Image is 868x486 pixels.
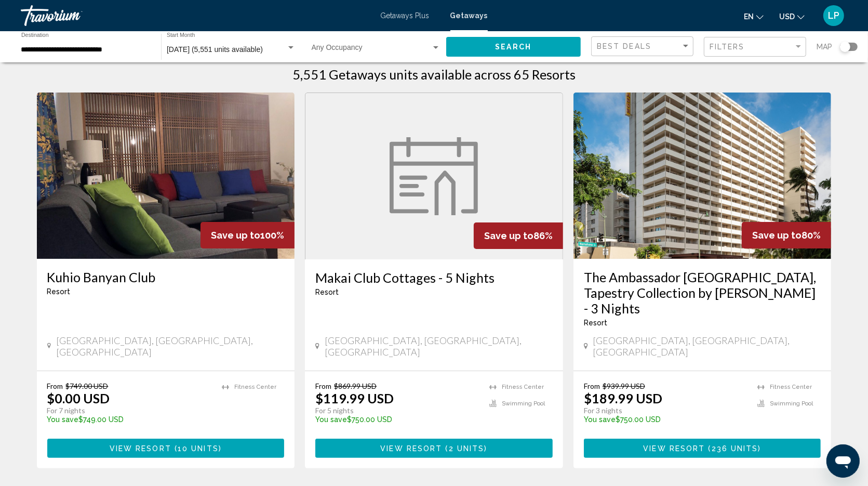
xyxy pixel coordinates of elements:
a: Kuhio Banyan Club [47,269,285,285]
button: Filter [704,36,806,58]
p: $750.00 USD [315,415,479,424]
span: ( ) [443,444,488,453]
p: $0.00 USD [47,390,110,406]
button: View Resort(10 units) [47,439,285,458]
span: [GEOGRAPHIC_DATA], [GEOGRAPHIC_DATA], [GEOGRAPHIC_DATA] [593,335,821,358]
span: View Resort [110,444,171,453]
span: USD [779,12,795,21]
span: $939.99 USD [603,382,645,390]
button: Change currency [779,9,805,24]
iframe: Button to launch messaging window [826,444,860,478]
span: [GEOGRAPHIC_DATA], [GEOGRAPHIC_DATA], [GEOGRAPHIC_DATA] [56,335,284,358]
span: [DATE] (5,551 units available) [167,45,263,54]
span: View Resort [380,444,442,453]
span: From [47,382,63,390]
span: Resort [584,319,607,327]
span: Save up to [211,230,260,241]
p: For 5 nights [315,406,479,415]
span: Fitness Center [234,384,276,390]
button: Search [446,37,581,56]
div: 80% [742,222,831,248]
a: Getaways [450,11,488,20]
span: Search [495,43,531,51]
span: From [584,382,600,390]
span: 236 units [712,444,758,453]
a: Getaways Plus [381,11,430,20]
span: en [744,12,754,21]
a: Makai Club Cottages - 5 Nights [315,270,553,285]
a: Travorium [21,5,370,26]
span: ( ) [705,444,762,453]
span: Fitness Center [770,384,812,390]
mat-select: Sort by [597,42,690,51]
div: 86% [474,222,563,249]
span: From [315,382,331,390]
h1: 5,551 Getaways units available across 65 Resorts [292,67,576,82]
span: View Resort [643,444,705,453]
span: Fitness Center [502,384,544,390]
img: RN97E01X.jpg [573,93,832,259]
span: You save [584,415,616,424]
span: $749.00 USD [66,382,109,390]
span: LP [828,10,839,21]
span: Save up to [752,230,802,241]
button: View Resort(2 units) [315,439,553,458]
a: The Ambassador [GEOGRAPHIC_DATA], Tapestry Collection by [PERSON_NAME] - 3 Nights [584,269,821,316]
div: 100% [201,222,295,248]
button: View Resort(236 units) [584,439,821,458]
span: ( ) [171,444,222,453]
img: 1297I01X.jpg [37,93,295,259]
span: Filters [710,43,745,51]
p: For 3 nights [584,406,747,415]
span: $869.99 USD [334,382,377,390]
span: You save [315,415,347,424]
span: Resort [47,287,71,296]
p: $750.00 USD [584,415,747,424]
span: Resort [315,288,339,296]
span: Save up to [484,230,533,241]
span: 2 units [449,444,485,453]
img: week.svg [390,137,478,215]
span: You save [47,415,79,424]
span: Swimming Pool [502,400,545,407]
p: For 7 nights [47,406,212,415]
span: Best Deals [597,42,651,50]
span: [GEOGRAPHIC_DATA], [GEOGRAPHIC_DATA], [GEOGRAPHIC_DATA] [325,335,553,358]
span: Swimming Pool [770,400,813,407]
button: User Menu [820,5,847,27]
p: $189.99 USD [584,390,662,406]
p: $749.00 USD [47,415,212,424]
span: 10 units [178,444,219,453]
p: $119.99 USD [315,390,394,406]
span: Map [817,40,832,54]
button: Change language [744,9,764,24]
